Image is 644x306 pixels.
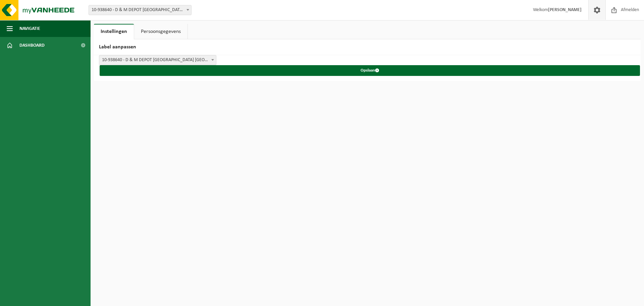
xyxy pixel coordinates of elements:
[89,5,192,15] span: 10-938640 - D & M DEPOT NV WILRIJK - WILRIJK
[99,55,216,65] span: 10-938640 - D & M DEPOT NV WILRIJK - WILRIJK
[89,5,191,15] span: 10-938640 - D & M DEPOT NV WILRIJK - WILRIJK
[19,37,45,54] span: Dashboard
[134,24,187,39] a: Persoonsgegevens
[94,39,641,55] h2: Label aanpassen
[94,24,134,39] a: Instellingen
[19,20,40,37] span: Navigatie
[548,7,582,12] strong: [PERSON_NAME]
[99,55,216,65] span: 10-938640 - D & M DEPOT NV WILRIJK - WILRIJK
[100,65,640,76] button: Opslaan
